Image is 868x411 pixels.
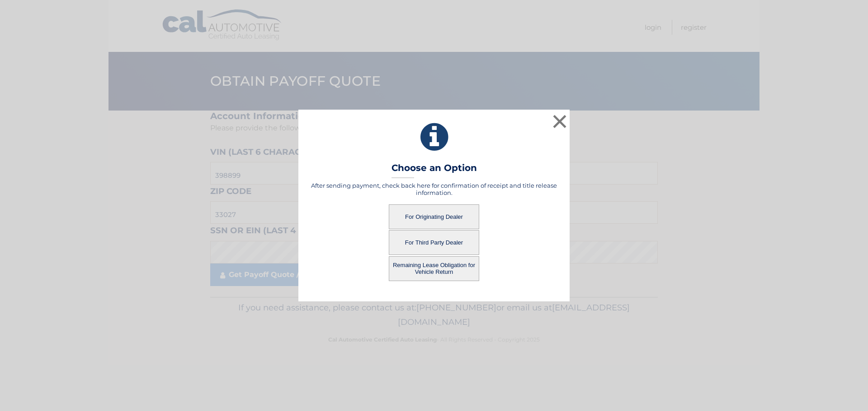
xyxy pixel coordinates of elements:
button: For Originating Dealer [389,204,479,229]
h5: After sending payment, check back here for confirmation of receipt and title release information. [310,182,558,196]
button: For Third Party Dealer [389,230,479,255]
button: × [551,112,569,130]
button: Remaining Lease Obligation for Vehicle Return [389,256,479,281]
h3: Choose an Option [392,162,477,178]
